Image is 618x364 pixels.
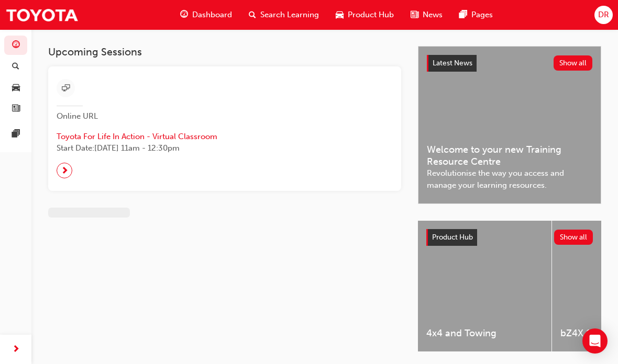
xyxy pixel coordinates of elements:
span: car-icon [12,83,20,93]
span: pages-icon [459,8,467,21]
button: Show all [554,230,593,245]
button: Show all [554,55,593,71]
span: pages-icon [12,130,20,139]
span: guage-icon [12,41,20,50]
span: next-icon [12,343,20,356]
span: Revolutionise the way you access and manage your learning resources. [427,167,592,191]
a: guage-iconDashboard [172,4,240,26]
span: news-icon [411,8,418,21]
span: next-icon [61,163,69,178]
span: 4x4 and Towing [426,327,543,339]
a: search-iconSearch Learning [240,4,327,26]
span: Product Hub [348,9,394,21]
span: car-icon [336,8,344,21]
span: Search Learning [260,9,319,21]
a: car-iconProduct Hub [327,4,402,26]
span: DR [598,9,609,21]
span: news-icon [12,105,20,114]
span: Welcome to your new Training Resource Centre [427,144,592,167]
a: pages-iconPages [451,4,501,26]
button: DR [594,6,613,24]
a: Online URLToyota For Life In Action - Virtual ClassroomStart Date:[DATE] 11am - 12:30pm [57,75,393,183]
span: guage-icon [180,8,188,21]
span: Dashboard [192,9,232,21]
a: Latest NewsShow all [427,55,592,72]
span: Latest News [433,59,472,67]
div: Open Intercom Messenger [582,328,608,354]
span: Pages [471,9,493,21]
span: Online URL [57,110,109,122]
a: Latest NewsShow allWelcome to your new Training Resource CentreRevolutionise the way you access a... [418,46,601,204]
span: Toyota For Life In Action - Virtual Classroom [57,131,393,143]
img: Trak [5,3,79,27]
h3: Upcoming Sessions [48,46,401,58]
span: News [423,9,443,21]
a: news-iconNews [402,4,451,26]
span: search-icon [249,8,256,21]
span: search-icon [12,62,19,72]
a: 4x4 and Towing [418,221,551,351]
span: sessionType_ONLINE_URL-icon [62,82,70,95]
a: Product HubShow all [426,229,593,246]
span: Start Date: [DATE] 11am - 12:30pm [57,142,393,154]
span: Product Hub [432,233,473,242]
